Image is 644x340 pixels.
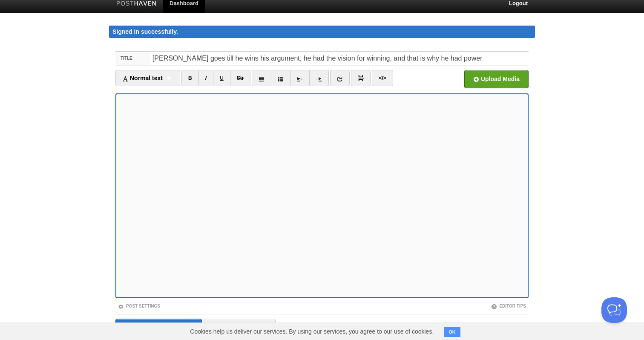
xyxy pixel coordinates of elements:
[122,75,163,81] span: Normal text
[601,297,627,323] iframe: Help Scout Beacon - Open
[358,75,364,81] img: pagebreak-icon.png
[491,304,526,308] a: Editor Tips
[204,319,276,340] input: Save as Draft
[116,1,157,7] img: Posthaven-bar
[115,319,202,340] input: Save and Publish
[109,26,535,38] div: Signed in successfully.
[118,304,160,308] a: Post Settings
[115,52,150,65] label: Title
[181,70,199,86] a: B
[181,323,442,340] span: Cookies help us deliver our services. By using our services, you agree to our use of cookies.
[198,70,213,86] a: I
[213,70,230,86] a: U
[230,70,251,86] a: Str
[444,327,460,337] button: OK
[372,70,393,86] a: </>
[237,75,244,81] del: Str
